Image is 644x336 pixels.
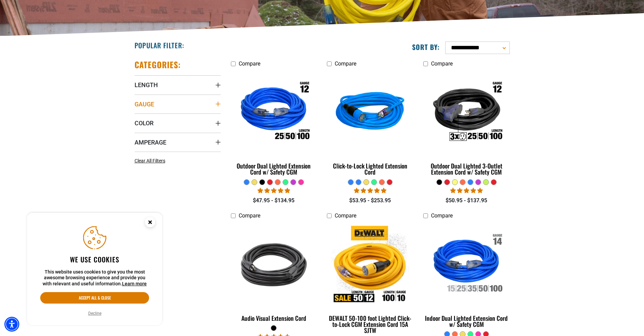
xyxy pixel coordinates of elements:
[138,213,162,234] button: Close this option
[231,223,317,325] a: black Audio Visual Extension Cord
[40,292,149,304] button: Accept all & close
[135,119,153,127] span: Color
[135,100,154,108] span: Gauge
[354,187,386,194] span: 4.87 stars
[327,163,413,175] div: Click-to-Lock Lighted Extension Cord
[423,223,509,331] a: Indoor Dual Lighted Extension Cord w/ Safety CGM Indoor Dual Lighted Extension Cord w/ Safety CGM
[231,163,317,175] div: Outdoor Dual Lighted Extension Cord w/ Safety CGM
[335,60,356,67] span: Compare
[431,60,453,67] span: Compare
[40,255,149,264] h2: We use cookies
[231,74,316,151] img: Outdoor Dual Lighted Extension Cord w/ Safety CGM
[327,197,413,205] div: $53.95 - $253.95
[424,74,509,151] img: Outdoor Dual Lighted 3-Outlet Extension Cord w/ Safety CGM
[27,213,162,326] aside: Cookie Consent
[424,226,509,303] img: Indoor Dual Lighted Extension Cord w/ Safety CGM
[135,95,221,113] summary: Gauge
[231,70,317,179] a: Outdoor Dual Lighted Extension Cord w/ Safety CGM Outdoor Dual Lighted Extension Cord w/ Safety CGM
[258,187,290,194] span: 4.81 stars
[335,212,356,219] span: Compare
[239,60,260,67] span: Compare
[327,70,413,179] a: blue Click-to-Lock Lighted Extension Cord
[135,113,221,132] summary: Color
[135,59,181,70] h2: Categories:
[86,310,103,317] button: Decline
[231,315,317,321] div: Audio Visual Extension Cord
[231,226,316,303] img: black
[135,81,158,89] span: Length
[450,187,483,194] span: 4.80 stars
[328,226,413,303] img: DEWALT 50-100 foot Lighted Click-to-Lock CGM Extension Cord 15A SJTW
[135,138,166,146] span: Amperage
[231,197,317,205] div: $47.95 - $134.95
[135,158,165,163] span: Clear All Filters
[423,315,509,327] div: Indoor Dual Lighted Extension Cord w/ Safety CGM
[135,75,221,94] summary: Length
[135,157,168,164] a: Clear All Filters
[122,281,147,286] a: This website uses cookies to give you the most awesome browsing experience and provide you with r...
[423,163,509,175] div: Outdoor Dual Lighted 3-Outlet Extension Cord w/ Safety CGM
[423,70,509,179] a: Outdoor Dual Lighted 3-Outlet Extension Cord w/ Safety CGM Outdoor Dual Lighted 3-Outlet Extensio...
[423,197,509,205] div: $50.95 - $137.95
[4,317,19,332] div: Accessibility Menu
[328,74,413,151] img: blue
[40,269,149,287] p: This website uses cookies to give you the most awesome browsing experience and provide you with r...
[327,315,413,333] div: DEWALT 50-100 foot Lighted Click-to-Lock CGM Extension Cord 15A SJTW
[135,41,184,50] h2: Popular Filter:
[239,212,260,219] span: Compare
[135,133,221,152] summary: Amperage
[431,212,453,219] span: Compare
[412,43,440,51] label: Sort by:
